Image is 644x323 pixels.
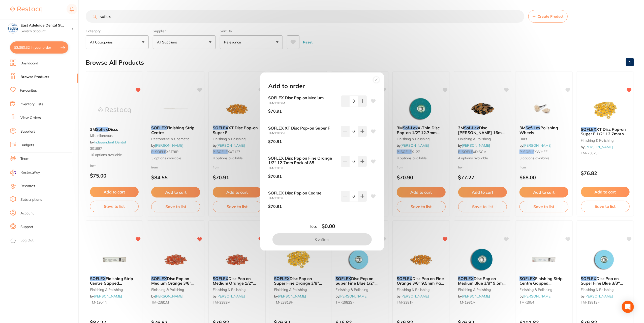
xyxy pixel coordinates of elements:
[622,301,634,313] div: Open Intercom Messenger
[309,224,320,229] label: Total:
[268,139,282,144] p: $70.91
[268,166,337,170] small: TM-2382F
[268,83,305,90] h2: Add to order
[268,204,282,209] p: $70.91
[322,223,335,229] b: $0.00
[268,196,337,200] small: TM-2382C
[268,191,337,195] b: SOFLEX Disc Pop on Coarse
[268,109,282,113] p: $70.91
[268,95,337,100] b: SOFLEX Disc Pop on Medium
[268,131,337,135] small: TM-2382SF
[268,126,337,130] b: SOFLEX XT Disc Pop-on Super F
[268,174,282,179] p: $70.91
[272,233,372,245] button: Confirm
[268,156,337,165] b: SOFLEX Disc Pop on Fine Orange 1/2" 12.7mm Pack of 85
[268,101,337,105] small: TM-2382M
